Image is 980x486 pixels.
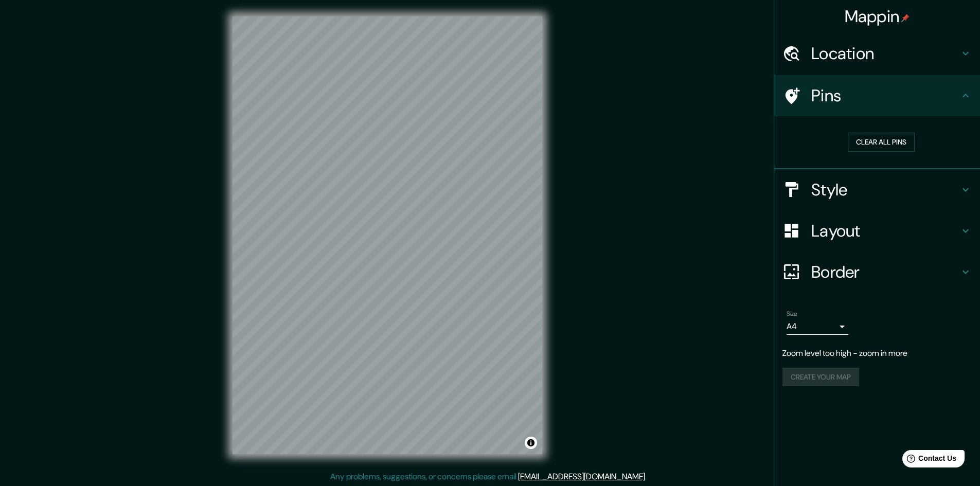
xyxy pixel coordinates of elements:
[774,33,980,74] div: Location
[901,14,910,22] img: pin-icon.png
[782,347,972,359] p: Zoom level too high - zoom in more
[811,221,959,241] h4: Layout
[811,85,959,106] h4: Pins
[774,210,980,251] div: Layout
[811,262,959,282] h4: Border
[647,471,648,483] div: .
[774,169,980,210] div: Style
[811,43,959,64] h4: Location
[774,75,980,116] div: Pins
[787,318,848,335] div: A4
[518,471,645,482] a: [EMAIL_ADDRESS][DOMAIN_NAME]
[787,309,797,318] label: Size
[774,251,980,293] div: Border
[525,437,537,449] button: Toggle attribution
[811,179,959,200] h4: Style
[888,446,969,475] iframe: Help widget launcher
[233,16,542,454] canvas: Map
[330,471,647,483] p: Any problems, suggestions, or concerns please email .
[845,6,910,27] h4: Mappin
[648,471,650,483] div: .
[848,133,915,152] button: Clear all pins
